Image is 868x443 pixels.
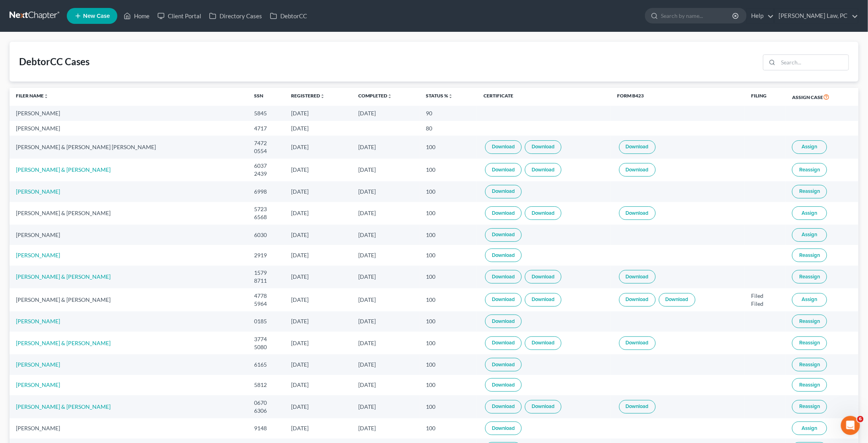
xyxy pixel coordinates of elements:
td: 90 [419,106,477,120]
button: Reassign [792,270,827,284]
a: Download [619,206,656,220]
input: Search by name... [661,8,734,23]
div: [PERSON_NAME] & [PERSON_NAME] [16,209,241,217]
div: Filed [751,300,779,308]
div: 4717 [254,124,278,132]
div: 6165 [254,361,278,369]
div: 6030 [254,231,278,239]
button: Reassign [792,400,827,414]
td: [DATE] [285,136,352,158]
span: Reassign [799,252,820,258]
td: [DATE] [352,395,420,418]
div: [PERSON_NAME] [16,124,241,132]
div: 5845 [254,109,278,117]
a: Download [525,336,561,350]
a: Registeredunfold_more [291,93,325,99]
td: 100 [419,418,477,439]
iframe: Intercom live chat [841,416,860,435]
a: [PERSON_NAME] [16,361,60,368]
td: 100 [419,202,477,225]
a: Download [619,270,656,284]
span: Assign [802,210,818,216]
th: Assign Case [786,88,858,106]
div: 6998 [254,188,278,196]
a: Download [525,140,561,154]
span: Reassign [799,340,820,346]
div: DebtorCC Cases [19,55,89,68]
span: Assign [802,425,818,431]
div: 5964 [254,300,278,308]
button: Reassign [792,336,827,350]
a: Download [525,206,561,220]
a: Download [525,400,561,414]
a: Download [485,270,522,284]
a: Download [485,358,522,371]
a: Help [747,9,774,23]
td: 100 [419,311,477,332]
td: [DATE] [285,106,352,120]
span: Reassign [799,167,820,173]
div: 7472 [254,139,278,147]
td: [DATE] [352,202,420,225]
div: 9148 [254,424,278,432]
div: 5080 [254,343,278,351]
button: Assign [792,228,827,242]
a: Download [525,270,561,284]
a: Download [485,206,522,220]
a: Download [485,249,522,262]
a: Download [525,293,561,307]
td: [DATE] [285,395,352,418]
div: 0185 [254,317,278,325]
span: Reassign [799,361,820,368]
td: [DATE] [352,106,420,120]
div: 5723 [254,205,278,213]
div: 3774 [254,335,278,343]
button: Reassign [792,249,827,262]
td: 100 [419,395,477,418]
td: 100 [419,375,477,395]
a: Download [485,400,522,414]
span: Reassign [799,274,820,280]
input: Search... [778,55,849,70]
i: unfold_more [388,94,392,99]
td: 100 [419,354,477,375]
td: [DATE] [352,311,420,332]
td: 100 [419,136,477,158]
button: Reassign [792,315,827,328]
a: [PERSON_NAME] Law, PC [775,9,858,23]
a: [PERSON_NAME] & [PERSON_NAME] [16,403,111,410]
i: unfold_more [320,94,325,99]
a: Directory Cases [205,9,266,23]
td: [DATE] [285,354,352,375]
td: [DATE] [352,332,420,354]
div: 1579 [254,269,278,277]
a: Download [485,228,522,242]
td: [DATE] [285,181,352,202]
a: Status %unfold_more [426,93,453,99]
td: 100 [419,245,477,265]
a: Download [485,185,522,198]
td: [DATE] [285,159,352,181]
a: Download [619,140,656,154]
a: Download [485,422,522,435]
a: [PERSON_NAME] [16,252,60,258]
span: Reassign [799,403,820,410]
div: [PERSON_NAME] [16,424,241,432]
div: 6568 [254,213,278,221]
a: Client Portal [153,9,205,23]
td: 100 [419,266,477,288]
td: [DATE] [352,266,420,288]
div: [PERSON_NAME] & [PERSON_NAME] [16,296,241,304]
a: Download [485,140,522,154]
button: Assign [792,206,827,220]
span: Assign [802,296,818,303]
a: DebtorCC [266,9,311,23]
span: Reassign [799,318,820,324]
td: [DATE] [285,202,352,225]
div: 6037 [254,162,278,170]
td: [DATE] [285,332,352,354]
span: Reassign [799,382,820,388]
td: [DATE] [352,375,420,395]
div: [PERSON_NAME] [16,109,241,117]
th: Certificate [477,88,611,106]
